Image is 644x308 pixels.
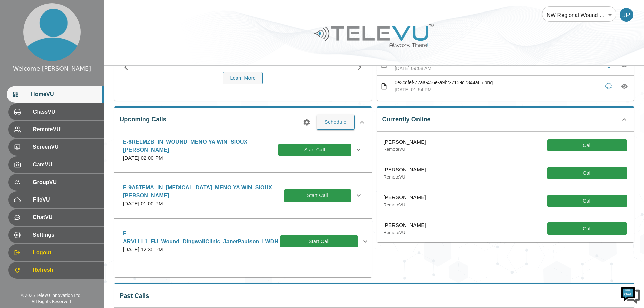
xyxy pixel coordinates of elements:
[31,90,98,98] span: HomeVU
[7,86,104,103] div: HomeVU
[123,246,280,254] p: [DATE] 12:30 PM
[384,194,426,202] p: [PERSON_NAME]
[8,139,104,156] div: ScreenVU
[8,121,104,138] div: RemoteVU
[313,22,435,50] img: Logo
[384,138,426,146] p: [PERSON_NAME]
[317,115,355,129] button: Schedule
[384,166,426,174] p: [PERSON_NAME]
[547,139,627,152] button: Call
[123,184,284,200] p: E-9A5TEMA_IN_[MEDICAL_DATA]_MENO YA WIN_SIOUX [PERSON_NAME]
[280,235,358,248] button: Start Call
[123,275,278,291] p: E-6RELMZB_IN_WOUND_MENO YA WIN_SIOUX [PERSON_NAME]
[542,5,616,24] div: NW Regional Wound Care
[33,248,98,257] span: Logout
[118,226,368,258] div: E-ARVLLL1_FU_Wound_DingwallClinic_JanetPaulson_LWDH[DATE] 12:30 PMStart Call
[395,100,599,108] p: 8e001868-88fd-4863-baca-e985296bef17.png
[35,35,114,44] div: Chat with us now
[32,299,71,305] div: All Rights Reserved
[8,244,104,261] div: Logout
[111,3,127,20] div: Minimize live chat window
[384,174,426,181] p: RemoteVU
[33,213,98,221] span: ChatVU
[278,144,351,156] button: Start Call
[284,189,351,202] button: Start Call
[547,222,627,235] button: Call
[33,196,98,204] span: FileVU
[620,284,641,305] img: Chat Widget
[23,3,81,61] img: profile.png
[33,231,98,239] span: Settings
[8,227,104,243] div: Settings
[384,146,426,153] p: RemoteVU
[620,8,633,22] div: JP
[395,65,599,72] p: [DATE] 09:08 AM
[8,174,104,191] div: GroupVU
[3,185,129,208] textarea: Type your message and hit 'Enter'
[118,134,368,166] div: E-6RELMZB_IN_WOUND_MENO YA WIN_SIOUX [PERSON_NAME][DATE] 02:00 PMStart Call
[8,262,104,279] div: Refresh
[547,195,627,207] button: Call
[395,86,599,93] p: [DATE] 01:54 PM
[8,103,104,120] div: GlassVU
[13,64,91,73] div: Welcome [PERSON_NAME]
[395,79,599,86] p: 0e3cdfef-77aa-456e-a9bc-7159c7344a65.png
[33,178,98,186] span: GroupVU
[8,209,104,226] div: ChatVU
[547,167,627,180] button: Call
[8,191,104,208] div: FileVU
[384,202,426,208] p: RemoteVU
[33,143,98,151] span: ScreenVU
[8,156,104,173] div: CamVU
[33,266,98,274] span: Refresh
[123,200,284,208] p: [DATE] 01:00 PM
[118,180,368,212] div: E-9A5TEMA_IN_[MEDICAL_DATA]_MENO YA WIN_SIOUX [PERSON_NAME][DATE] 01:00 PMStart Call
[384,229,426,236] p: RemoteVU
[39,85,93,153] span: We're online!
[33,161,98,169] span: CamVU
[223,72,263,85] button: Learn More
[11,31,28,48] img: d_736959983_company_1615157101543_736959983
[123,154,278,162] p: [DATE] 02:00 PM
[123,138,278,154] p: E-6RELMZB_IN_WOUND_MENO YA WIN_SIOUX [PERSON_NAME]
[33,125,98,134] span: RemoteVU
[33,108,98,116] span: GlassVU
[384,221,426,229] p: [PERSON_NAME]
[118,271,368,303] div: E-6RELMZB_IN_WOUND_MENO YA WIN_SIOUX [PERSON_NAME][DATE] 02:00 PMCall Ended
[123,230,280,246] p: E-ARVLLL1_FU_Wound_DingwallClinic_JanetPaulson_LWDH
